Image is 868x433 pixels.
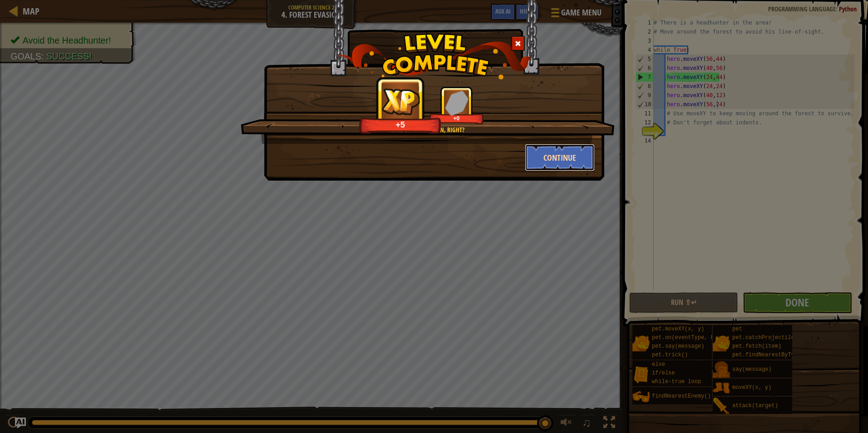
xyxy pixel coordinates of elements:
[378,86,423,117] img: reward_icon_xp.png
[445,90,469,115] img: reward_icon_gems.png
[525,144,595,171] button: Continue
[337,34,532,79] img: level_complete.png
[362,119,439,130] div: +5
[431,115,482,122] div: +0
[284,125,570,134] div: He'll get tired soon, right?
